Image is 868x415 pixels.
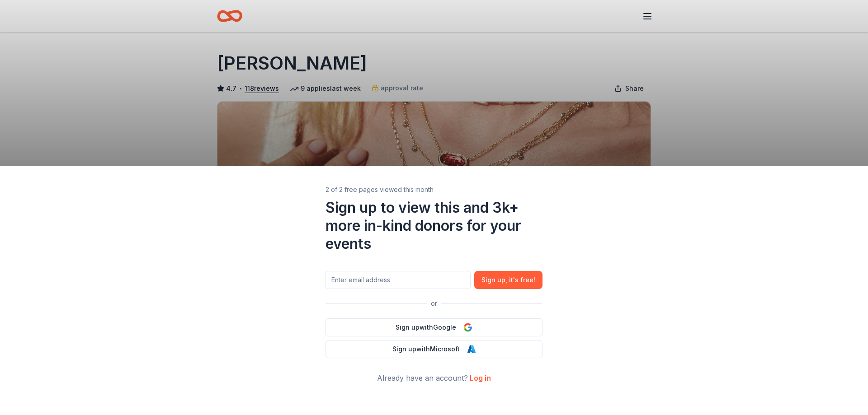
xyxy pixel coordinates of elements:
[377,373,468,382] span: Already have an account?
[325,184,542,195] div: 2 of 2 free pages viewed this month
[474,271,542,289] button: Sign up, it's free!
[325,318,542,336] button: Sign upwithGoogle
[427,298,441,309] span: or
[505,275,535,285] span: , it ' s free!
[470,373,491,382] a: Log in
[467,345,476,354] img: Microsoft Logo
[325,199,542,253] div: Sign up to view this and 3k+ more in-kind donors for your events
[325,271,471,289] input: Enter email address
[463,323,472,332] img: Google Logo
[325,340,542,358] button: Sign upwithMicrosoft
